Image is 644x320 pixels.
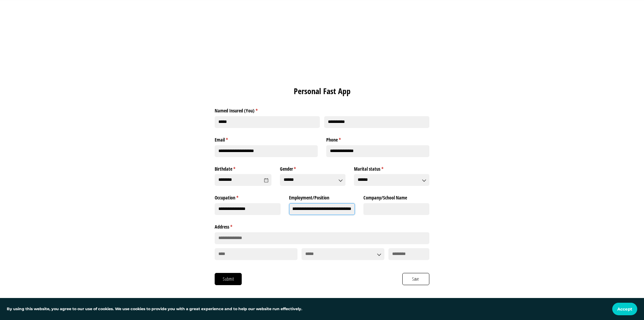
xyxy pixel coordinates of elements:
input: Address Line 1 [215,232,429,244]
input: City [215,248,297,260]
span: Accept [617,306,632,312]
button: Accept [612,303,637,315]
label: Marital status [354,163,429,172]
span: Submit [222,275,234,283]
label: Occupation [215,192,281,201]
p: By using this website, you agree to our use of cookies. We use cookies to provide you with a grea... [7,306,302,312]
label: Company/​School Name [363,192,429,201]
legend: Named Insured (You) [215,105,429,114]
input: First [215,116,320,128]
input: State [302,248,384,260]
legend: Address [215,221,429,230]
label: Gender [280,163,346,172]
span: Save [412,275,420,283]
label: Birthdate [215,163,271,172]
h1: Personal Fast App [215,85,429,97]
button: Submit [215,273,242,285]
button: Save [402,273,429,285]
input: Zip Code [388,248,429,260]
label: Email [215,134,318,143]
label: Phone [326,134,429,143]
label: Employment/​Position [289,192,355,201]
input: Last [324,116,429,128]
